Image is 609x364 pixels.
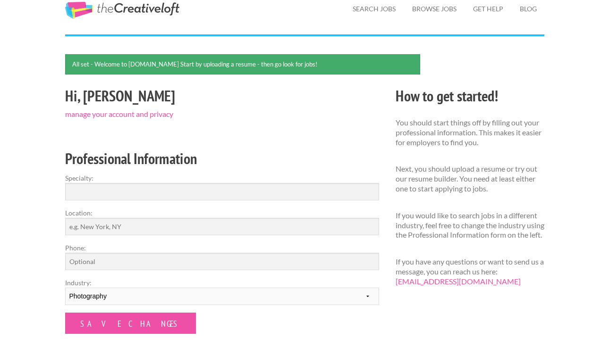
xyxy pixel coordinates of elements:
[396,164,544,193] p: Next, you should upload a resume or try out our resume builder. You need at least either one to s...
[396,211,544,240] p: If you would like to search jobs in a different industry, feel free to change the industry using ...
[65,218,379,235] input: e.g. New York, NY
[65,109,173,118] a: manage your account and privacy
[396,85,544,107] h2: How to get started!
[396,118,544,147] p: You should start things off by filling out your professional information. This makes it easier fo...
[65,243,379,253] label: Phone:
[65,173,379,183] label: Specialty:
[65,85,379,107] h2: Hi, [PERSON_NAME]
[65,54,421,74] div: All set - Welcome to [DOMAIN_NAME] Start by uploading a resume - then go look for jobs!
[65,208,379,218] label: Location:
[396,277,521,286] a: [EMAIL_ADDRESS][DOMAIN_NAME]
[396,257,544,286] p: If you have any questions or want to send us a message, you can reach us here:
[65,253,379,270] input: Optional
[65,278,379,288] label: Industry:
[65,148,379,169] h2: Professional Information
[65,2,179,19] a: The Creative Loft
[65,313,196,334] input: Save Changes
